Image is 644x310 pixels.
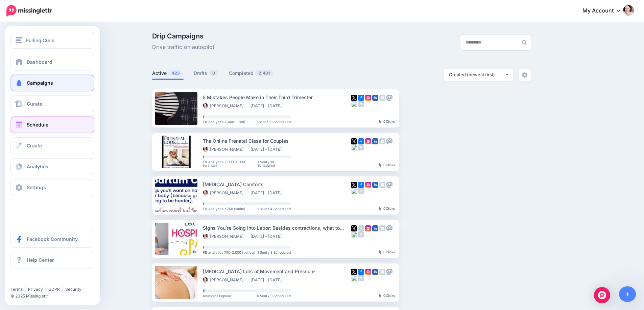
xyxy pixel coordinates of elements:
[379,120,395,124] div: Clicks
[27,257,54,263] span: Help Center
[257,294,291,298] span: 0 Sent / 3 Scheduled
[358,95,364,101] img: facebook-square.png
[26,36,54,44] span: Pulling Curls
[365,138,371,144] img: instagram-square.png
[351,275,357,281] img: bluesky-grey-square.png
[203,103,247,109] li: [PERSON_NAME]
[522,40,527,45] img: search-grey-6.png
[594,287,610,303] div: Open Intercom Messenger
[379,225,385,231] img: google_business-grey-square.png
[372,95,378,101] img: linkedin-square.png
[383,206,386,210] b: 0
[351,101,357,107] img: bluesky-grey-square.png
[379,294,395,298] div: Clicks
[358,138,364,144] img: facebook-square.png
[372,225,378,231] img: linkedin-square.png
[203,251,256,254] span: FB analytics 750-2,000 (yellow)
[27,236,78,242] span: Facebook Community
[351,188,357,194] img: bluesky-grey-square.png
[251,103,285,109] li: [DATE] - [DATE]
[372,138,378,144] img: linkedin-square.png
[351,231,357,237] img: bluesky-grey-square.png
[257,207,291,210] span: 1 Sent / 4 Scheduled
[576,3,634,19] a: My Account
[10,137,94,154] a: Create
[203,120,245,123] span: FB Analytics 4,000+ (red)
[358,101,364,107] img: medium-grey-square.png
[10,277,62,284] iframe: Twitter Follow Button
[358,231,364,237] img: medium-grey-square.png
[10,32,94,49] button: Pulling Curls
[358,225,364,231] img: facebook-grey-square.png
[10,179,94,196] a: Settings
[351,95,357,101] img: twitter-square.png
[379,138,385,144] img: google_business-grey-square.png
[372,269,378,275] img: linkedin-square.png
[372,182,378,188] img: linkedin-square.png
[365,95,371,101] img: instagram-square.png
[379,182,385,188] img: google_business-grey-square.png
[386,95,392,101] img: mastodon-grey-square.png
[203,137,351,145] div: The Online Prenatal Class for Couples
[10,293,98,300] li: © 2025 Missinglettr
[379,119,382,123] img: pointer-grey-darker.png
[209,70,218,76] span: 0
[27,80,53,86] span: Campaigns
[251,147,285,152] li: [DATE] - [DATE]
[386,138,392,144] img: mastodon-grey-square.png
[10,95,94,112] a: Curate
[444,69,513,81] button: Created (newest first)
[251,190,285,196] li: [DATE] - [DATE]
[203,234,247,239] li: [PERSON_NAME]
[203,294,232,298] span: Analytics Popular
[522,72,527,78] img: settings-grey.png
[365,182,371,188] img: instagram-square.png
[203,180,351,188] div: [MEDICAL_DATA] Comforts
[203,160,258,167] span: FB Analytics 2,000-4,000 (orange)
[251,277,285,283] li: [DATE] - [DATE]
[6,5,52,17] img: Missinglettr
[379,206,382,210] img: pointer-grey-darker.png
[45,287,46,292] span: |
[449,72,505,78] div: Created (newest first)
[203,207,245,210] span: FB Analytics <750 (white)
[258,251,291,254] span: 1 Sent / 8 Scheduled
[10,116,94,133] a: Schedule
[358,275,364,281] img: medium-grey-square.png
[379,163,395,167] div: Clicks
[379,269,385,275] img: google_business-grey-square.png
[203,93,351,101] div: 5 Mistakes People Make in Their Third Trimester
[358,188,364,194] img: medium-grey-square.png
[386,269,392,275] img: mastodon-grey-square.png
[25,287,26,292] span: |
[386,225,392,231] img: mastodon-grey-square.png
[379,95,385,101] img: google_business-grey-square.png
[27,143,42,148] span: Create
[62,287,63,292] span: |
[203,224,351,232] div: Signs You’re Going into Labor: Besides contractions, what to watch for?
[351,225,357,231] img: twitter-square.png
[10,75,94,91] a: Campaigns
[351,269,357,275] img: twitter-square.png
[383,119,386,123] b: 0
[27,164,48,169] span: Analytics
[255,70,273,76] span: 2,431
[10,54,94,71] a: Dashboard
[251,234,285,239] li: [DATE] - [DATE]
[168,70,183,76] span: 423
[358,144,364,150] img: medium-grey-square.png
[10,287,23,292] a: Terms
[379,250,382,254] img: pointer-grey-darker.png
[379,163,382,167] img: pointer-grey-darker.png
[203,277,247,283] li: [PERSON_NAME]
[229,69,273,77] a: Completed2,431
[48,287,60,292] a: GDPR
[10,252,94,269] a: Help Center
[383,250,386,254] b: 0
[365,269,371,275] img: instagram-square.png
[152,69,184,77] a: Active423
[27,59,52,65] span: Dashboard
[358,269,364,275] img: facebook-square.png
[203,190,247,196] li: [PERSON_NAME]
[16,37,22,43] img: menu.png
